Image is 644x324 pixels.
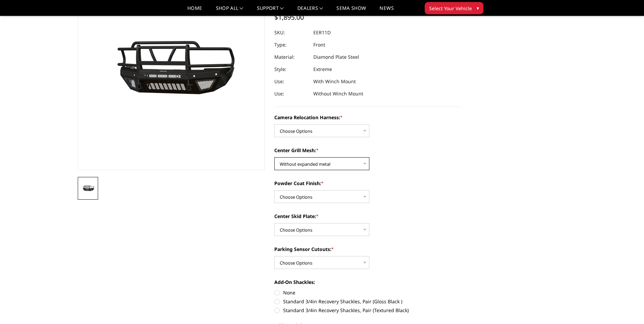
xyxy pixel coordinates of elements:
iframe: Chat Widget [610,291,644,324]
dd: Diamond Plate Steel [313,51,359,63]
label: Powder Coat Finish: [274,180,462,187]
a: SEMA Show [336,6,366,16]
dt: Material: [274,51,308,63]
a: shop all [216,6,243,16]
dt: Type: [274,39,308,51]
dt: Style: [274,63,308,75]
dt: Use: [274,75,308,88]
a: Support [257,6,284,16]
button: Select Your Vehicle [425,2,483,14]
a: Dealers [297,6,323,16]
dd: Without Winch Mount [313,88,363,100]
a: News [380,6,393,16]
span: Select Your Vehicle [429,5,472,12]
dd: Extreme [313,63,332,75]
span: $1,895.00 [274,13,304,22]
a: Home [187,6,202,16]
dt: Use: [274,88,308,100]
label: Camera Relocation Harness: [274,114,462,121]
dd: EER11D [313,26,331,39]
label: Add-On Shackles: [274,278,462,286]
label: Center Grill Mesh: [274,147,462,154]
dd: Front [313,39,325,51]
label: None [274,289,462,296]
label: Standard 3/4in Recovery Shackles, Pair (Gloss Black ) [274,298,462,305]
img: 2011-2018 Ram 4500-5500 - T2 Series - Extreme Front Bumper (receiver or winch) [80,184,96,193]
span: ▾ [477,4,479,12]
label: Center Skid Plate: [274,213,462,220]
dd: With Winch Mount [313,75,356,88]
dt: SKU: [274,26,308,39]
label: Standard 3/4in Recovery Shackles, Pair (Textured Black) [274,307,462,314]
label: Parking Sensor Cutouts: [274,246,462,253]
